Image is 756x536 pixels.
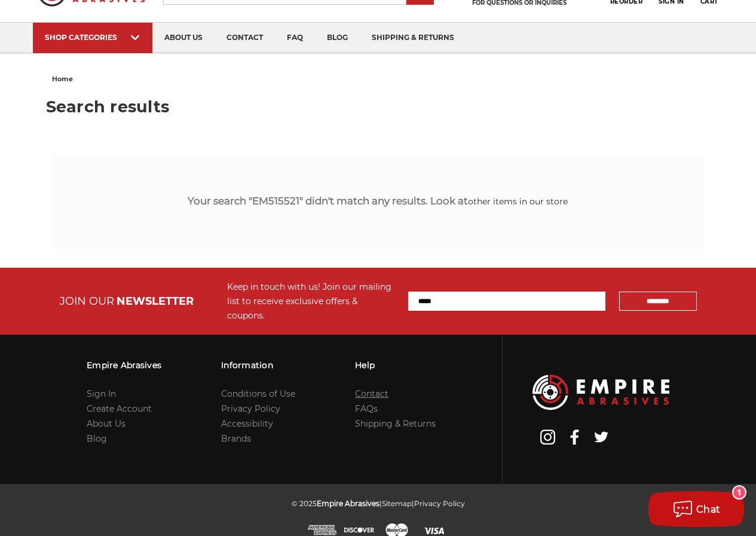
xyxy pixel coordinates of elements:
a: Blog [87,433,107,444]
b: EM515521 [252,195,299,207]
p: © 2025 | | [292,496,465,511]
a: About Us [87,418,126,429]
a: faq [275,23,315,53]
div: SHOP CATEGORIES [45,33,140,42]
div: 1 [733,486,745,498]
span: NEWSLETTER [117,295,194,308]
a: FAQs [355,403,378,414]
a: Conditions of Use [221,388,295,399]
a: contact [215,23,275,53]
a: blog [315,23,360,53]
h3: Help [355,353,436,378]
img: Empire Abrasives Logo Image [532,375,669,410]
h1: Search results [46,99,711,115]
a: about us [152,23,215,53]
a: shipping & returns [360,23,466,53]
a: Create Account [87,403,152,414]
div: Keep in touch with us! Join our mailing list to receive exclusive offers & coupons. [227,280,396,323]
a: Shipping & Returns [355,418,436,429]
span: home [52,75,73,83]
a: Accessibility [221,418,273,429]
a: Sign In [87,388,116,399]
a: other items in our store [468,196,568,207]
a: Brands [221,433,251,444]
a: Contact [355,388,388,399]
button: Chat [648,491,744,527]
h3: Information [221,353,295,378]
span: Chat [696,504,721,515]
span: Your search " " didn't match any results. Look at [188,195,568,207]
a: Sitemap [382,499,412,508]
span: JOIN OUR [60,295,114,308]
h3: Empire Abrasives [87,353,161,378]
span: Empire Abrasives [317,499,379,508]
a: Privacy Policy [221,403,280,414]
a: Privacy Policy [414,499,465,508]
